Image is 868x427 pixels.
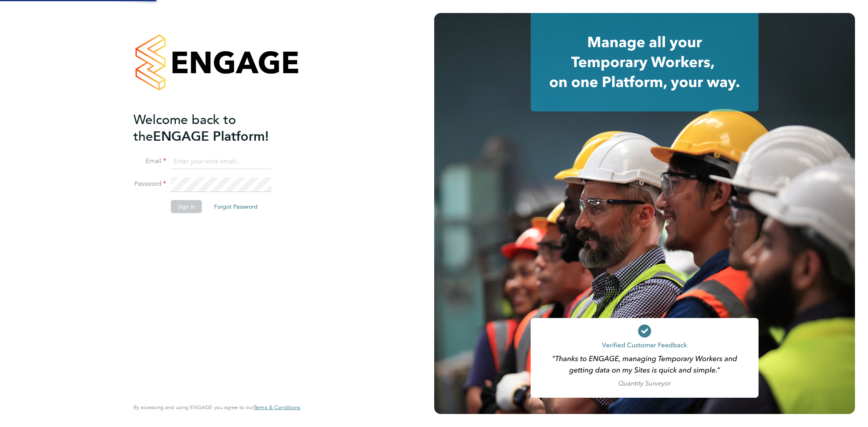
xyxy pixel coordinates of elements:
[133,404,300,411] span: By accessing and using ENGAGE you agree to our
[171,155,271,169] input: Enter your work email...
[254,404,300,411] a: Terms & Conditions
[171,200,202,213] button: Sign In
[133,180,166,188] label: Password
[254,404,300,411] span: Terms & Conditions
[208,200,264,213] button: Forgot Password
[133,112,236,144] span: Welcome back to the
[133,157,166,166] label: Email
[133,111,292,145] h2: ENGAGE Platform!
